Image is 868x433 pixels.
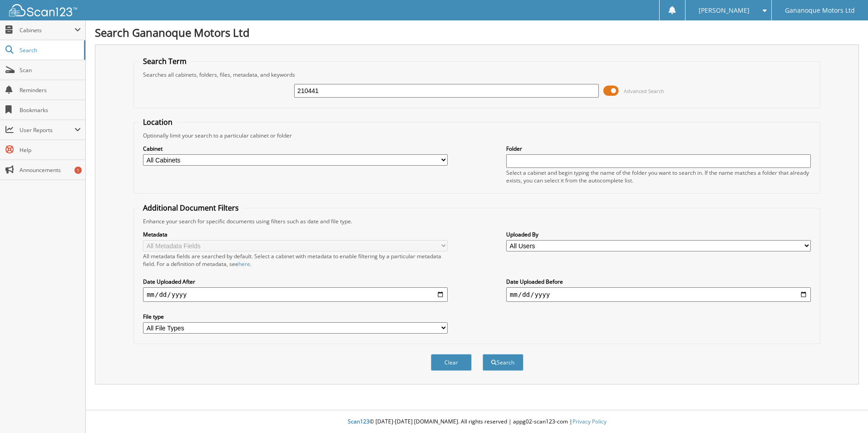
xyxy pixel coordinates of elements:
[20,66,81,74] span: Scan
[699,8,750,13] span: [PERSON_NAME]
[143,313,448,320] label: File type
[624,88,664,94] span: Advanced Search
[348,418,370,425] span: Scan123
[238,260,250,268] a: here
[20,126,74,134] span: User Reports
[506,278,811,285] label: Date Uploaded Before
[86,411,868,433] div: © [DATE]-[DATE] [DOMAIN_NAME]. All rights reserved | appg02-scan123-com |
[143,145,448,153] label: Cabinet
[506,287,811,302] input: end
[138,203,243,213] legend: Additional Document Filters
[572,418,607,425] a: Privacy Policy
[138,117,177,127] legend: Location
[431,354,472,371] button: Clear
[9,4,77,16] img: scan123-logo-white.svg
[138,132,815,139] div: Optionally limit your search to a particular cabinet or folder
[143,287,448,302] input: start
[74,167,82,174] div: 1
[785,8,855,13] span: Gananoque Motors Ltd
[506,145,811,153] label: Folder
[483,354,523,371] button: Search
[20,146,81,154] span: Help
[506,231,811,238] label: Uploaded By
[143,252,448,268] div: All metadata fields are searched by default. Select a cabinet with metadata to enable filtering b...
[506,169,811,184] div: Select a cabinet and begin typing the name of the folder you want to search in. If the name match...
[138,56,191,66] legend: Search Term
[20,166,81,174] span: Announcements
[95,25,859,40] h1: Search Gananoque Motors Ltd
[138,71,815,79] div: Searches all cabinets, folders, files, metadata, and keywords
[20,86,81,94] span: Reminders
[20,46,79,54] span: Search
[143,278,448,285] label: Date Uploaded After
[138,217,815,225] div: Enhance your search for specific documents using filters such as date and file type.
[20,26,74,34] span: Cabinets
[20,106,81,114] span: Bookmarks
[143,231,448,238] label: Metadata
